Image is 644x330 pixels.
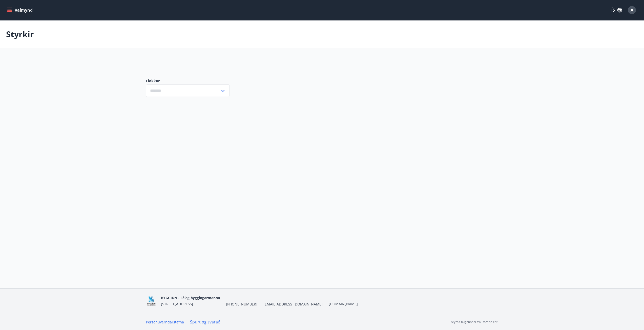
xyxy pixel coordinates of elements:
label: Flokkur [146,78,230,83]
button: menu [6,6,35,15]
p: Keyrt á hugbúnaði frá Dorado ehf. [450,320,498,324]
span: [EMAIL_ADDRESS][DOMAIN_NAME] [263,302,323,307]
span: [STREET_ADDRESS] [161,301,193,306]
span: A [631,7,633,13]
button: ÍS [609,6,625,15]
span: [PHONE_NUMBER] [226,302,257,307]
a: [DOMAIN_NAME] [329,301,358,306]
button: A [626,4,638,16]
a: Spurt og svarað [190,319,220,325]
img: BKlGVmlTW1Qrz68WFGMFQUcXHWdQd7yePWMkvn3i.png [146,295,157,306]
a: Persónuverndarstefna [146,320,184,324]
span: BYGGIÐN - Félag byggingarmanna [161,295,220,300]
p: Styrkir [6,29,34,40]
